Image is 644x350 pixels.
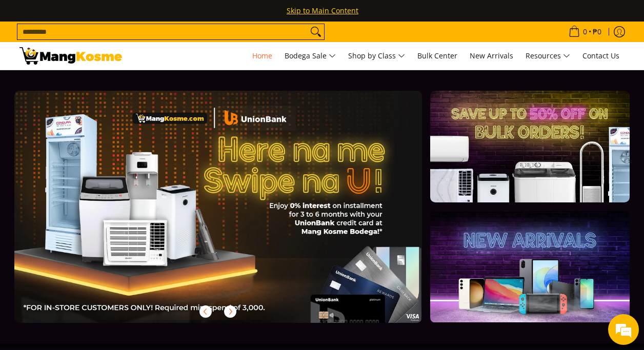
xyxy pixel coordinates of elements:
ul: Customer Navigation [14,22,630,42]
span: • [566,26,605,37]
button: Next [219,300,241,323]
a: Home [247,42,277,70]
button: Search [308,24,324,39]
span: Bulk Center [417,51,457,60]
div: Leave a message [53,57,172,71]
a: Resources [520,42,575,70]
a: Bulk Center [412,42,462,70]
a: Contact Us [577,42,625,70]
span: Home [252,51,272,60]
span: 0 [581,28,589,35]
a: Cart [561,22,609,42]
a: Shop by Class [343,42,410,70]
button: Previous [194,300,217,323]
img: Mang Kosme: Your Home Appliances Warehouse Sale Partner! [19,47,122,65]
a: Bodega Sale [279,42,341,70]
span: ₱0 [591,28,603,35]
span: New Arrivals [470,51,513,60]
span: Bodega Sale [285,50,336,63]
span: Contact Us [582,51,619,60]
textarea: Type your message and click 'Submit' [5,238,195,274]
em: Submit [150,274,186,287]
div: Minimize live chat window [168,5,193,30]
a: New Arrivals [465,42,518,70]
span: Shop by Class [348,50,405,63]
span: We are offline. Please leave us a message. [22,108,179,212]
a: Log in [609,22,630,42]
nav: Main Menu [132,42,625,70]
span: Resources [526,50,570,63]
